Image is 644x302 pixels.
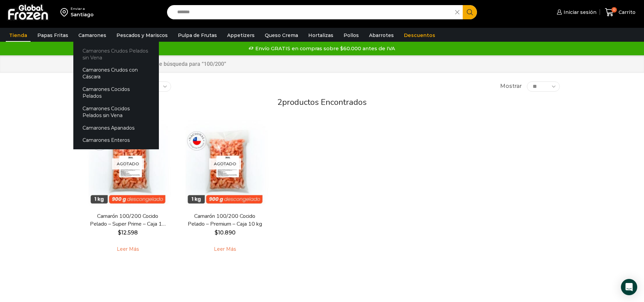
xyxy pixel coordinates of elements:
[75,29,110,42] a: Camarones
[73,121,159,134] a: Camarones Apanados
[174,29,220,42] a: Pulpa de Frutas
[6,29,31,42] a: Tienda
[73,134,159,147] a: Camarones Enteros
[463,5,477,19] button: Search button
[203,242,246,256] a: Leé más sobre “Camarón 100/200 Cocido Pelado - Premium - Caja 10 kg”
[611,7,617,13] span: 0
[340,29,362,42] a: Pollos
[71,6,94,11] div: Enviar a
[305,29,337,42] a: Hortalizas
[112,158,144,170] p: Agotado
[621,279,637,295] div: Open Intercom Messenger
[215,229,236,236] bdi: 10.890
[500,82,522,90] span: Mostrar
[224,29,258,42] a: Appetizers
[73,64,159,83] a: Camarones Crudos con Cáscara
[617,9,636,16] span: Carrito
[60,6,71,18] img: address-field-icon.svg
[106,242,149,256] a: Leé más sobre “Camarón 100/200 Cocido Pelado - Super Prime - Caja 10 kg”
[118,229,138,236] bdi: 12.598
[73,44,159,64] a: Camarones Crudos Pelados sin Vena
[128,61,226,67] h1: Resultados de búsqueda para “100/200”
[555,5,596,19] a: Iniciar sesión
[401,29,439,42] a: Descuentos
[366,29,397,42] a: Abarrotes
[73,102,159,121] a: Camarones Cocidos Pelados sin Vena
[89,212,167,228] a: Camarón 100/200 Cocido Pelado – Super Prime – Caja 10 kg
[562,9,596,16] span: Iniciar sesión
[73,83,159,102] a: Camarones Cocidos Pelados
[603,4,637,20] a: 0 Carrito
[282,97,367,108] span: productos encontrados
[118,229,121,236] span: $
[71,11,94,18] div: Santiago
[277,97,282,108] span: 2
[209,158,241,170] p: Agotado
[261,29,301,42] a: Queso Crema
[113,29,171,42] a: Pescados y Mariscos
[186,212,264,228] a: Camarón 100/200 Cocido Pelado – Premium – Caja 10 kg
[215,229,218,236] span: $
[34,29,72,42] a: Papas Fritas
